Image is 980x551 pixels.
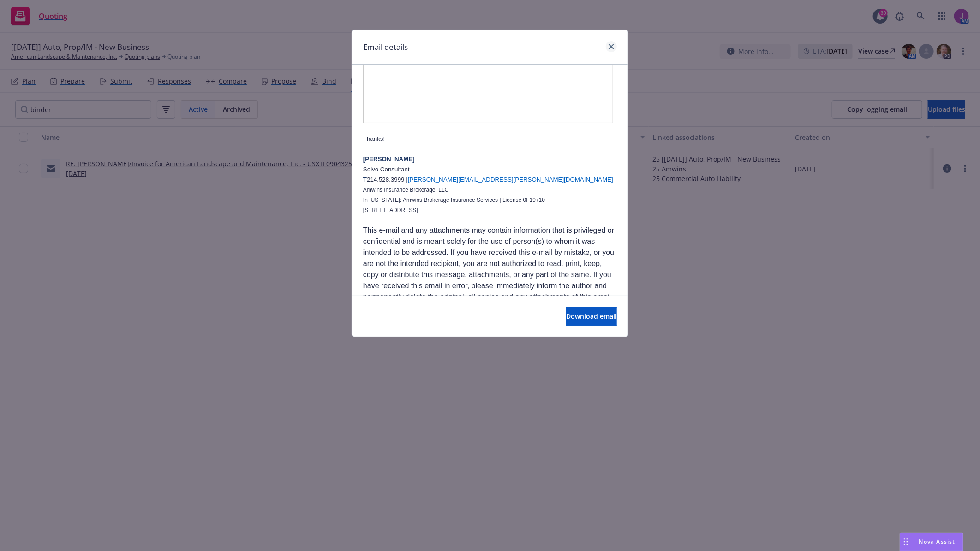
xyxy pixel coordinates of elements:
[566,312,617,321] span: Download email
[919,538,956,545] span: Nova Assist
[900,533,963,551] button: Nova Assist
[606,41,617,52] a: close
[367,176,613,183] span: 214.528.3999 |
[363,166,410,173] span: Solvo Consultant
[900,533,912,551] div: Drag to move
[363,156,415,163] span: [PERSON_NAME]
[408,176,613,183] a: [PERSON_NAME][EMAIL_ADDRESS][PERSON_NAME][DOMAIN_NAME]
[566,307,617,326] button: Download email
[363,226,614,312] span: This e-mail and any attachments may contain information that is privileged or confidential and is...
[363,187,545,213] span: Amwins Insurance Brokerage, LLC In [US_STATE]: Amwins Brokerage Insurance Services | License 0F19...
[363,41,408,53] h1: Email details
[363,176,367,183] span: T
[363,135,385,142] span: Thanks!
[363,15,613,123] img: image003.png@01DB9E69.65740AA0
